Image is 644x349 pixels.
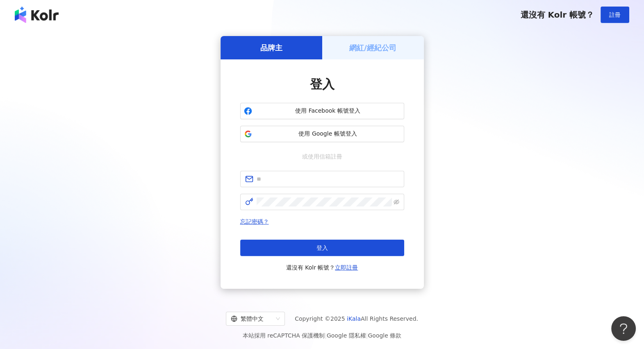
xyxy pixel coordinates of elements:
[601,7,629,23] button: 註冊
[240,240,404,256] button: 登入
[260,43,282,53] h5: 品牌主
[335,264,358,271] a: 立即註冊
[240,126,404,142] button: 使用 Google 帳號登入
[15,7,59,23] img: logo
[347,315,361,322] a: iKala
[349,43,396,53] h5: 網紅/經紀公司
[327,332,366,339] a: Google 隱私權
[295,314,418,324] span: Copyright © 2025 All Rights Reserved.
[325,332,327,339] span: |
[231,312,273,325] div: 繁體中文
[243,331,401,340] span: 本站採用 reCAPTCHA 保護機制
[394,199,399,205] span: eye-invisible
[310,77,335,91] span: 登入
[255,130,401,138] span: 使用 Google 帳號登入
[366,332,368,339] span: |
[286,263,358,272] span: 還沒有 Kolr 帳號？
[520,10,594,20] span: 還沒有 Kolr 帳號？
[316,245,328,251] span: 登入
[611,316,636,341] iframe: Help Scout Beacon - Open
[296,152,348,161] span: 或使用信箱註冊
[240,103,404,119] button: 使用 Facebook 帳號登入
[368,332,401,339] a: Google 條款
[255,107,401,115] span: 使用 Facebook 帳號登入
[609,11,621,18] span: 註冊
[240,218,269,225] a: 忘記密碼？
